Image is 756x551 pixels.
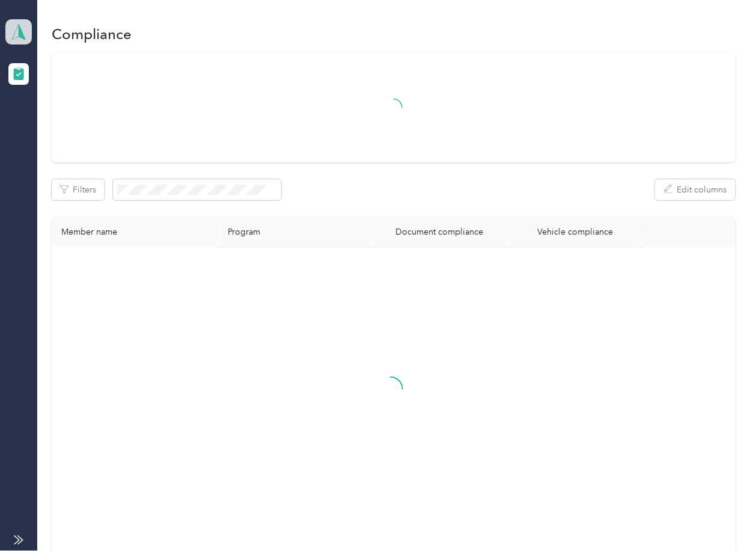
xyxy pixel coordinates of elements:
button: Edit columns [655,179,736,200]
th: Member name [52,217,218,247]
h1: Compliance [52,28,132,40]
div: Vehicle compliance [517,227,633,237]
div: Document compliance [382,227,498,237]
th: Program [218,217,372,247]
button: Filters [52,179,105,200]
iframe: Everlance-gr Chat Button Frame [689,484,756,551]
